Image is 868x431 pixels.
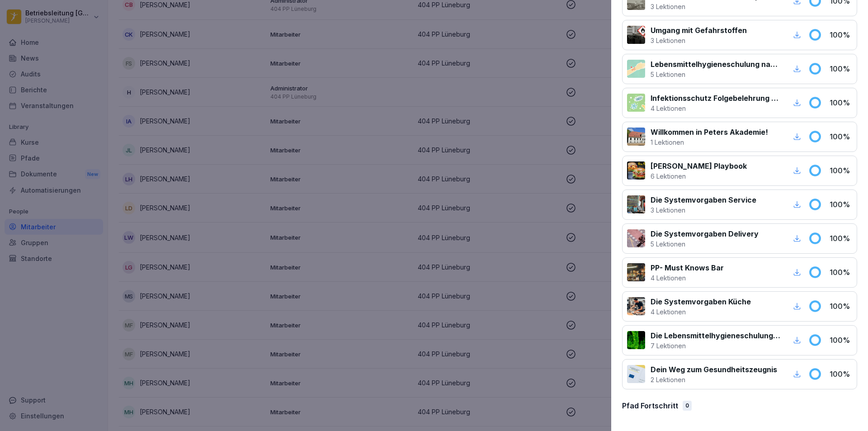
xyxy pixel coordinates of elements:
[651,341,780,350] p: 7 Lektionen
[651,2,780,11] p: 3 Lektionen
[651,228,759,239] p: Die Systemvorgaben Delivery
[651,194,756,205] p: Die Systemvorgaben Service
[683,401,692,411] div: 0
[651,364,777,375] p: Dein Weg zum Gesundheitszeugnis
[651,25,747,36] p: Umgang mit Gefahrstoffen
[830,301,852,312] p: 100 %
[651,307,751,317] p: 4 Lektionen
[651,127,768,137] p: Willkommen in Peters Akademie!
[651,161,747,171] p: [PERSON_NAME] Playbook
[651,205,756,215] p: 3 Lektionen
[830,97,852,108] p: 100 %
[830,63,852,74] p: 100 %
[830,29,852,40] p: 100 %
[651,137,768,147] p: 1 Lektionen
[651,239,759,249] p: 5 Lektionen
[651,93,780,104] p: Infektionsschutz Folgebelehrung (nach §43 IfSG)
[830,165,852,176] p: 100 %
[651,296,751,307] p: Die Systemvorgaben Küche
[830,199,852,210] p: 100 %
[651,262,724,273] p: PP- Must Knows Bar
[830,233,852,244] p: 100 %
[651,36,747,45] p: 3 Lektionen
[622,400,678,411] p: Pfad Fortschritt
[830,267,852,278] p: 100 %
[830,369,852,379] p: 100 %
[830,335,852,346] p: 100 %
[830,131,852,142] p: 100 %
[651,104,780,113] p: 4 Lektionen
[651,273,724,283] p: 4 Lektionen
[651,375,777,384] p: 2 Lektionen
[651,171,747,181] p: 6 Lektionen
[651,59,780,70] p: Lebensmittelhygieneschulung nach EU-Verordnung (EG) Nr. 852 / 2004
[651,70,780,79] p: 5 Lektionen
[651,330,780,341] p: Die Lebensmittelhygieneschulungen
